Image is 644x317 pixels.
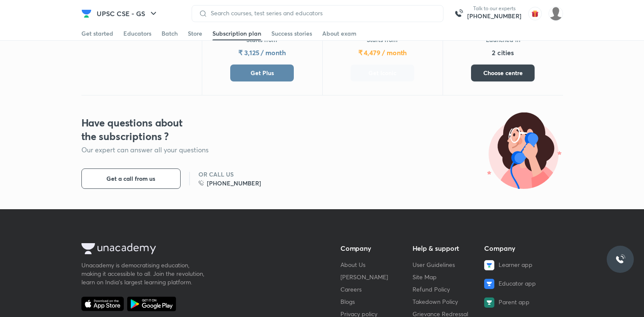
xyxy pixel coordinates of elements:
a: Parent app [484,297,549,308]
img: Parent app [484,297,494,308]
p: Our expert can answer all your questions [81,145,273,155]
img: avatar [528,7,542,20]
h5: ₹ 4,479 / month [358,48,407,58]
a: Blogs [340,297,355,306]
h6: [PHONE_NUMBER] [207,179,261,188]
div: Educators [123,29,151,38]
a: Educator app [484,279,549,289]
h6: OR CALL US [198,170,261,179]
a: User Guidelines [413,261,455,269]
h5: Company [340,243,406,253]
button: Get Plus [230,65,294,81]
a: Refund Policy [413,285,450,293]
img: Learner app [484,260,494,270]
a: Success stories [271,27,312,40]
span: Choose centre [483,69,523,77]
a: [PHONE_NUMBER] [198,179,261,188]
a: Educators [123,27,151,40]
a: [PHONE_NUMBER] [467,12,521,20]
img: Unacademy Logo [81,243,156,254]
img: call-us [450,5,467,22]
div: Subscription plan [212,29,261,38]
span: Get a call from us [106,174,155,183]
img: illustration [487,112,563,189]
a: [PERSON_NAME] [340,273,388,281]
h5: ₹ 3,125 / month [238,48,286,58]
div: Store [188,29,202,38]
a: Site Map [413,273,437,281]
a: Careers [340,285,362,293]
input: Search courses, test series and educators [207,10,436,17]
a: Takedown Policy [413,297,458,306]
h5: Help & support [413,243,478,253]
button: Choose centre [471,65,535,81]
a: About exam [322,27,357,40]
div: Unacademy is democratising education, making it accessible to all. Join the revolution, learn on ... [81,261,209,286]
h5: Company [484,243,549,253]
div: Success stories [271,29,312,38]
a: About Us [340,261,365,269]
a: Subscription plan [212,27,261,40]
span: Get Plus [251,69,274,77]
a: Store [188,27,202,40]
a: Batch [162,27,178,40]
button: Get Iconic [351,65,414,81]
p: Talk to our experts [467,5,521,12]
img: Yuvraj M [549,6,563,21]
a: Learner app [484,260,549,270]
a: Get started [81,27,113,40]
img: ttu [615,254,625,264]
h5: 2 cities [492,48,513,58]
div: About exam [322,29,357,38]
button: UPSC CSE - GS [92,5,164,22]
div: Batch [162,29,178,38]
span: Get Iconic [368,69,396,77]
img: Company Logo [81,8,92,19]
h3: Have questions about the subscriptions ? [81,116,196,143]
img: Educator app [484,279,494,289]
div: Get started [81,29,113,38]
button: Get a call from us [81,168,181,189]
